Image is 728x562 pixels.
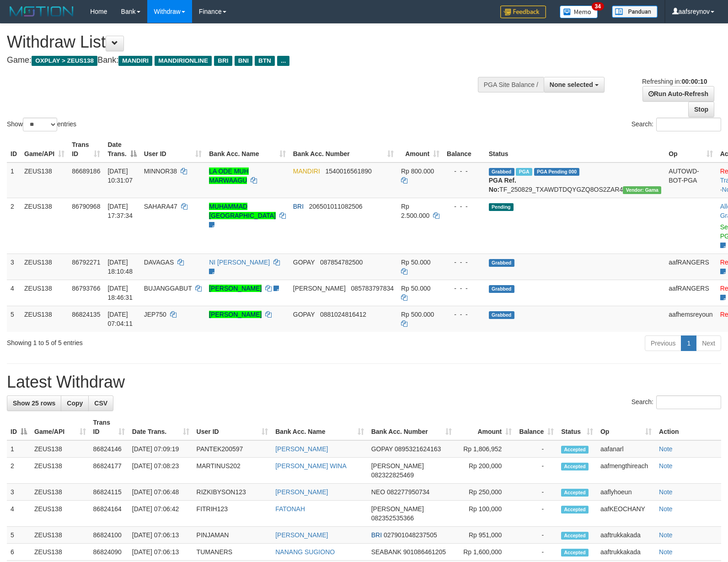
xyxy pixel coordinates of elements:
td: [DATE] 07:08:23 [128,458,193,484]
th: Balance [443,136,485,162]
span: [DATE] 07:04:11 [107,311,133,327]
label: Search: [632,395,721,409]
td: 86824100 [90,527,128,544]
span: Copy 901086461205 to clipboard [403,548,446,556]
span: Grabbed [489,285,514,293]
td: 3 [7,484,31,501]
a: CSV [88,395,113,411]
td: aaftrukkakada [597,544,655,561]
td: aafKEOCHANY [597,501,655,527]
th: Bank Acc. Number: activate to sort column ascending [368,414,455,440]
span: Copy 087854782500 to clipboard [320,259,363,266]
td: ZEUS138 [21,198,68,254]
span: BUJANGGABUT [144,285,192,292]
span: Refreshing in: [642,78,707,85]
td: 86824146 [90,440,128,458]
td: 6 [7,544,31,561]
span: CSV [94,400,107,407]
span: Copy 0881024816412 to clipboard [320,311,366,318]
th: ID: activate to sort column descending [7,414,31,440]
td: aafmengthireach [597,458,655,484]
td: Rp 250,000 [455,484,516,501]
a: Copy [61,395,89,411]
span: SAHARA47 [144,203,177,210]
a: 1 [681,335,696,351]
th: Game/API: activate to sort column ascending [31,414,90,440]
span: Marked by aafkaynarin [516,168,532,176]
span: Vendor URL: https://trx31.1velocity.biz [623,186,661,194]
span: BTN [255,56,275,66]
td: - [515,527,557,544]
a: LA ODE MUH MARWAAGU [209,168,248,184]
span: Rp 2.500.000 [401,203,429,219]
th: Bank Acc. Name: activate to sort column ascending [272,414,367,440]
span: [DATE] 18:10:48 [107,259,133,275]
td: TUMANERS [193,544,272,561]
th: User ID: activate to sort column ascending [193,414,272,440]
span: Accepted [561,549,589,557]
img: Feedback.jpg [500,5,546,18]
a: Note [659,548,673,556]
td: AUTOWD-BOT-PGA [665,162,717,198]
span: MANDIRI [293,168,320,175]
span: BNI [235,56,252,66]
span: Copy 0895321624163 to clipboard [395,445,441,453]
th: ID [7,136,21,162]
td: 86824090 [90,544,128,561]
th: Date Trans.: activate to sort column ascending [128,414,193,440]
td: TF_250829_TXAWDTDQYGZQ8OS2ZAR4 [485,162,665,198]
span: ... [277,56,289,66]
td: Rp 1,600,000 [455,544,516,561]
span: SEABANK [371,548,401,556]
th: Amount: activate to sort column ascending [455,414,516,440]
span: GOPAY [293,311,315,318]
td: - [515,484,557,501]
span: Rp 800.000 [401,168,434,175]
td: Rp 100,000 [455,501,516,527]
span: Accepted [561,463,589,470]
strong: 00:00:10 [681,78,707,85]
td: ZEUS138 [31,440,90,458]
span: 86792271 [72,259,100,266]
span: DAVAGAS [144,259,174,266]
td: ZEUS138 [21,254,68,280]
div: Showing 1 to 5 of 5 entries [7,335,296,347]
td: Rp 200,000 [455,458,516,484]
span: Copy 082277950734 to clipboard [387,488,429,496]
a: [PERSON_NAME] [209,285,262,292]
span: Pending [489,203,514,211]
td: [DATE] 07:09:19 [128,440,193,458]
h1: Withdraw List [7,33,476,51]
span: 34 [592,2,604,11]
td: RIZKIBYSON123 [193,484,272,501]
button: None selected [544,77,605,92]
td: - [515,501,557,527]
div: - - - [447,310,482,319]
span: [PERSON_NAME] [371,505,424,513]
td: [DATE] 07:06:48 [128,484,193,501]
th: Bank Acc. Name: activate to sort column ascending [205,136,289,162]
span: JEP750 [144,311,166,318]
td: ZEUS138 [31,501,90,527]
span: Copy 1540016561890 to clipboard [326,168,372,175]
td: ZEUS138 [21,280,68,306]
a: MUHAMMAD [GEOGRAPHIC_DATA] [209,203,276,219]
span: 86689186 [72,168,100,175]
td: FITRIH123 [193,501,272,527]
td: - [515,440,557,458]
h4: Game: Bank: [7,56,476,65]
td: 86824164 [90,501,128,527]
td: 4 [7,280,21,306]
th: Amount: activate to sort column ascending [397,136,443,162]
a: [PERSON_NAME] [275,531,328,539]
th: Balance: activate to sort column ascending [515,414,557,440]
td: ZEUS138 [31,484,90,501]
th: Op: activate to sort column ascending [597,414,655,440]
label: Show entries [7,118,76,131]
div: - - - [447,258,482,267]
img: panduan.png [612,5,658,18]
td: Rp 951,000 [455,527,516,544]
td: - [515,544,557,561]
span: BRI [371,531,382,539]
h1: Latest Withdraw [7,373,721,391]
